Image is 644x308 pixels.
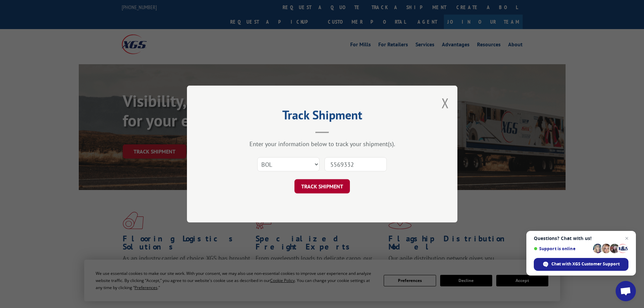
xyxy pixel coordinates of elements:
[534,236,628,241] span: Questions? Chat with us!
[221,110,424,123] h2: Track Shipment
[623,234,631,242] span: Close chat
[442,94,449,112] button: Close modal
[534,258,628,271] div: Chat with XGS Customer Support
[221,140,424,148] div: Enter your information below to track your shipment(s).
[294,179,350,193] button: TRACK SHIPMENT
[325,157,387,171] input: Number(s)
[616,281,636,301] div: Open chat
[534,246,591,251] span: Support is online
[551,261,620,267] span: Chat with XGS Customer Support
